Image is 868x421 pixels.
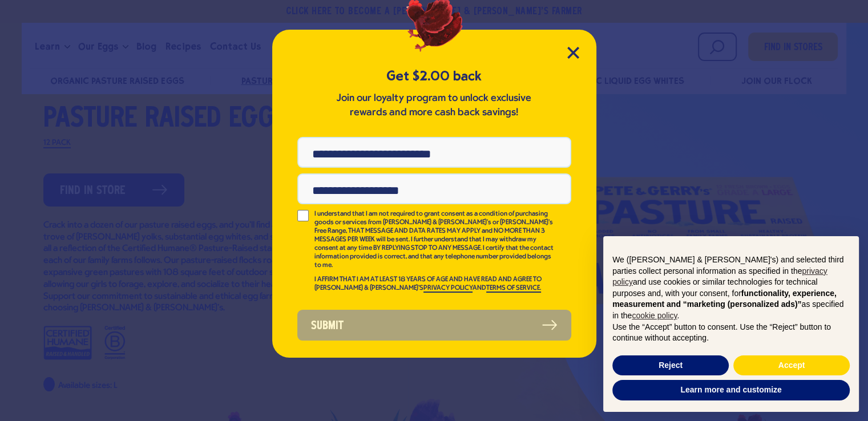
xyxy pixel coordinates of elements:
button: Learn more and customize [612,380,850,400]
a: cookie policy [632,311,677,320]
p: Join our loyalty program to unlock exclusive rewards and more cash back savings! [334,91,534,120]
p: Use the “Accept” button to consent. Use the “Reject” button to continue without accepting. [612,322,850,344]
a: PRIVACY POLICY [423,285,473,293]
button: Submit [297,310,571,341]
input: I understand that I am not required to grant consent as a condition of purchasing goods or servic... [297,210,309,221]
button: Close Modal [567,47,579,59]
h5: Get $2.00 back [297,67,571,86]
button: Accept [733,355,850,376]
a: TERMS OF SERVICE. [486,285,541,293]
button: Reject [612,355,729,376]
p: I understand that I am not required to grant consent as a condition of purchasing goods or servic... [314,210,555,270]
p: I AFFIRM THAT I AM AT LEAST 18 YEARS OF AGE AND HAVE READ AND AGREE TO [PERSON_NAME] & [PERSON_NA... [314,276,555,293]
p: We ([PERSON_NAME] & [PERSON_NAME]'s) and selected third parties collect personal information as s... [612,254,850,322]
